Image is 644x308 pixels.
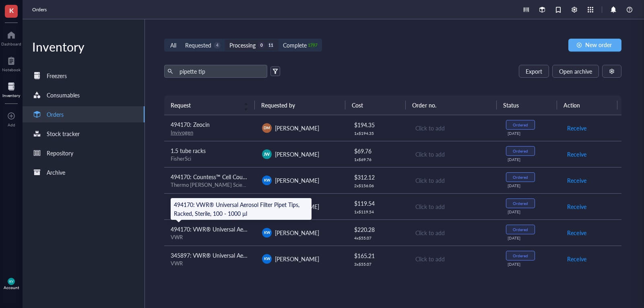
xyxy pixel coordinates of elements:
[47,149,73,157] div: Repository
[264,178,270,183] span: KW
[2,67,21,72] div: Notebook
[508,157,554,162] div: [DATE]
[23,145,144,161] a: Repository
[171,234,249,241] div: VWR
[267,42,274,49] div: 11
[354,173,401,182] div: $ 312.12
[171,128,193,136] a: Invivogen
[354,262,401,267] div: 3 x $ 55.07
[354,157,401,162] div: 1 x $ 69.76
[264,256,270,262] span: KW
[214,42,221,49] div: 4
[513,149,528,153] div: Ordered
[264,151,270,157] span: JW
[354,120,401,129] div: $ 194.35
[508,262,554,267] div: [DATE]
[9,5,14,15] span: K
[275,229,319,237] span: [PERSON_NAME]
[47,168,65,177] div: Archive
[567,174,586,187] button: Receive
[354,225,401,234] div: $ 220.28
[275,255,319,263] span: [PERSON_NAME]
[171,147,206,155] span: 1.5 tube racks
[567,252,586,265] button: Receive
[2,93,20,98] div: Inventory
[23,39,144,55] div: Inventory
[23,87,144,103] a: Consumables
[229,41,256,50] div: Processing
[4,285,19,290] div: Account
[174,200,308,218] div: 494170: VWR® Universal Aerosol Filter Pipet Tips, Racked, Sterile, 100 - 1000 µl
[408,219,500,246] td: Click to add
[164,95,255,115] th: Request
[23,164,144,180] a: Archive
[171,225,372,233] span: 494170: VWR® Universal Aerosol Filter Pipet Tips, Racked, Sterile, 100 - 1000 µl
[354,251,401,260] div: $ 165.21
[508,209,554,214] div: [DATE]
[513,122,528,127] div: Ordered
[567,148,586,161] button: Receive
[408,246,500,272] td: Click to add
[567,228,586,237] span: Receive
[1,41,21,46] div: Dashboard
[2,80,20,98] a: Inventory
[354,147,401,155] div: $ 69.76
[23,106,144,122] a: Orders
[513,227,528,232] div: Ordered
[508,183,554,188] div: [DATE]
[567,254,586,263] span: Receive
[171,260,249,267] div: VWR
[47,91,80,99] div: Consumables
[345,95,406,115] th: Cost
[275,176,319,184] span: [PERSON_NAME]
[8,122,15,127] div: Add
[568,39,621,52] button: New order
[415,150,493,159] div: Click to add
[170,41,176,50] div: All
[354,183,401,188] div: 2 x $ 156.06
[526,68,542,74] span: Export
[171,251,372,259] span: 345897: VWR® Universal Aerosol Filter Pipet Tips, Racked, Sterile, 100 - 1000 µl
[23,68,144,84] a: Freezers
[406,95,496,115] th: Order no.
[567,202,586,211] span: Receive
[567,226,586,239] button: Receive
[171,173,295,181] span: 494170: Countess™ Cell Counting Chamber Slides
[354,236,401,240] div: 4 x $ 55.07
[275,124,319,132] span: [PERSON_NAME]
[513,201,528,206] div: Ordered
[557,95,617,115] th: Action
[552,65,599,78] button: Open archive
[567,122,586,134] button: Receive
[408,167,500,193] td: Click to add
[559,68,592,74] span: Open archive
[408,193,500,219] td: Click to add
[171,101,239,110] span: Request
[354,199,401,208] div: $ 119.54
[171,120,210,128] span: 494170: Zeocin
[1,29,21,46] a: Dashboard
[23,126,144,142] a: Stock tracker
[283,41,307,50] div: Complete
[567,124,586,132] span: Receive
[415,202,493,211] div: Click to add
[513,175,528,180] div: Ordered
[519,65,549,78] button: Export
[275,150,319,158] span: [PERSON_NAME]
[354,209,401,214] div: 1 x $ 119.54
[47,129,80,138] div: Stock tracker
[508,131,554,136] div: [DATE]
[415,176,493,185] div: Click to add
[176,65,264,77] input: Find orders in table
[171,155,249,162] div: FisherSci
[264,230,270,236] span: KW
[497,95,557,115] th: Status
[47,110,64,119] div: Orders
[255,95,345,115] th: Requested by
[32,6,48,14] a: Orders
[415,228,493,237] div: Click to add
[567,150,586,159] span: Receive
[171,181,249,188] div: Thermo [PERSON_NAME] Scientific
[258,42,265,49] div: 0
[309,42,316,49] div: 1797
